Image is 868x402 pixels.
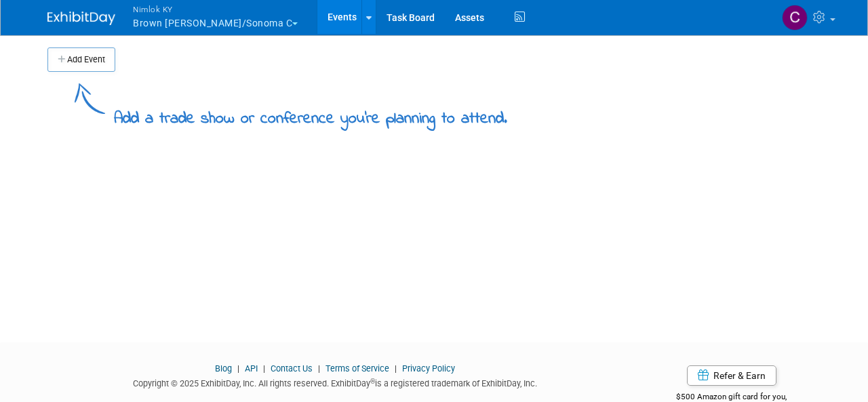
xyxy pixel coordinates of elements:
a: API [245,363,258,374]
span: | [391,363,400,374]
a: Refer & Earn [687,365,776,386]
span: | [260,363,269,374]
button: Add Event [47,47,115,72]
a: Contact Us [271,363,313,374]
div: Copyright © 2025 ExhibitDay, Inc. All rights reserved. ExhibitDay is a registered trademark of Ex... [47,374,623,390]
span: Nimlok KY [133,2,298,16]
img: ExhibitDay [47,12,115,25]
sup: ® [370,378,375,385]
span: | [315,363,323,374]
a: Privacy Policy [402,363,455,374]
img: Cheryl Kizer [782,5,808,31]
div: Add a trade show or conference you're planning to attend. [114,98,507,131]
a: Blog [215,363,232,374]
a: Terms of Service [325,363,389,374]
span: | [234,363,243,374]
